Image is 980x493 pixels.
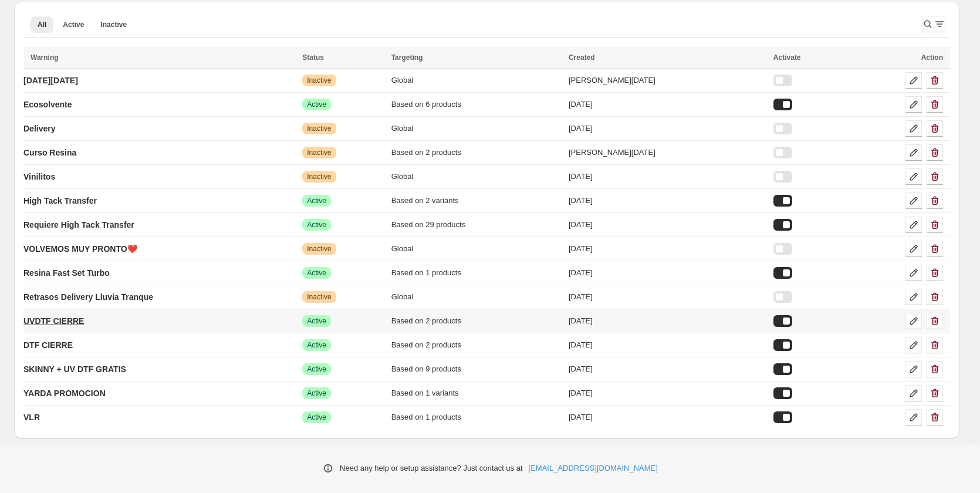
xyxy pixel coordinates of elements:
[307,413,326,422] span: Active
[23,75,78,86] p: [DATE][DATE]
[23,99,72,110] p: Ecosolvente
[569,75,766,86] div: [PERSON_NAME][DATE]
[23,243,137,255] p: VOLVEMOS MUY PRONTO❤️
[569,291,766,303] div: [DATE]
[391,53,423,62] span: Targeting
[569,267,766,279] div: [DATE]
[23,363,126,375] p: SKINNY + UV DTF GRATIS
[391,219,562,231] div: Based on 29 products
[569,315,766,327] div: [DATE]
[529,462,658,474] a: [EMAIL_ADDRESS][DOMAIN_NAME]
[23,267,110,279] p: Resina Fast Set Turbo
[391,339,562,351] div: Based on 2 products
[23,360,126,379] a: SKINNY + UV DTF GRATIS
[307,220,326,229] span: Active
[23,191,97,210] a: High Tack Transfer
[391,195,562,207] div: Based on 2 variants
[23,339,73,351] p: DTF CIERRE
[569,219,766,231] div: [DATE]
[23,95,72,114] a: Ecosolvente
[391,123,562,134] div: Global
[569,147,766,158] div: [PERSON_NAME][DATE]
[31,53,59,62] span: Warning
[307,389,326,398] span: Active
[302,53,324,62] span: Status
[307,172,331,181] span: Inactive
[569,99,766,110] div: [DATE]
[23,315,84,327] p: UVDTF CIERRE
[569,53,595,62] span: Created
[23,239,137,258] a: VOLVEMOS MUY PRONTO❤️
[307,196,326,205] span: Active
[23,387,106,399] p: YARDA PROMOCION
[23,219,134,231] p: Requiere High Tack Transfer
[307,292,331,302] span: Inactive
[307,244,331,254] span: Inactive
[23,123,55,134] p: Delivery
[569,387,766,399] div: [DATE]
[23,411,40,423] p: VLR
[23,288,153,306] a: Retrasos Delivery Lluvia Tranque
[100,20,127,29] span: Inactive
[23,147,76,158] p: Curso Resina
[569,363,766,375] div: [DATE]
[23,195,97,207] p: High Tack Transfer
[23,167,55,186] a: Vinilitos
[307,340,326,350] span: Active
[38,20,46,29] span: All
[391,267,562,279] div: Based on 1 products
[63,20,84,29] span: Active
[307,364,326,374] span: Active
[569,411,766,423] div: [DATE]
[23,312,84,330] a: UVDTF CIERRE
[921,53,943,62] span: Action
[391,291,562,303] div: Global
[23,408,40,427] a: VLR
[922,16,945,32] button: Search and filter results
[569,339,766,351] div: [DATE]
[391,315,562,327] div: Based on 2 products
[307,316,326,326] span: Active
[569,171,766,183] div: [DATE]
[23,264,110,282] a: Resina Fast Set Turbo
[391,363,562,375] div: Based on 9 products
[391,147,562,158] div: Based on 2 products
[569,123,766,134] div: [DATE]
[569,243,766,255] div: [DATE]
[307,124,331,133] span: Inactive
[307,100,326,109] span: Active
[307,148,331,157] span: Inactive
[23,119,55,138] a: Delivery
[391,411,562,423] div: Based on 1 products
[391,99,562,110] div: Based on 6 products
[569,195,766,207] div: [DATE]
[23,384,106,403] a: YARDA PROMOCION
[23,336,73,354] a: DTF CIERRE
[391,171,562,183] div: Global
[23,143,76,162] a: Curso Resina
[391,243,562,255] div: Global
[773,53,801,62] span: Activate
[23,215,134,234] a: Requiere High Tack Transfer
[23,291,153,303] p: Retrasos Delivery Lluvia Tranque
[307,76,331,85] span: Inactive
[23,171,55,183] p: Vinilitos
[391,387,562,399] div: Based on 1 variants
[23,71,78,90] a: [DATE][DATE]
[391,75,562,86] div: Global
[307,268,326,278] span: Active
